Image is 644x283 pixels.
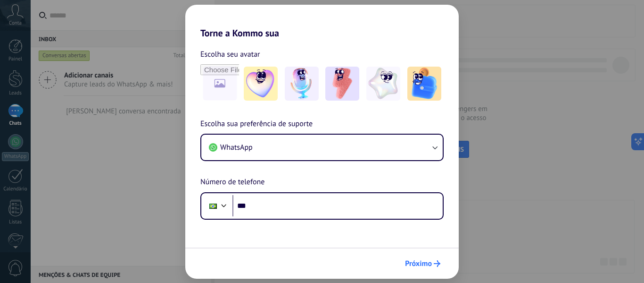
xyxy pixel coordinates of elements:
img: -4.jpeg [366,67,400,101]
button: WhatsApp [201,135,443,160]
h2: Torne a Kommo sua [185,5,459,39]
span: Próximo [405,260,432,267]
div: Brazil: + 55 [204,196,222,216]
span: Escolha sua preferência de suporte [200,118,313,130]
button: Próximo [401,256,445,272]
img: -3.jpeg [325,67,359,101]
span: Número de telefone [200,176,264,189]
span: WhatsApp [220,143,253,152]
img: -5.jpeg [407,67,441,101]
img: -2.jpeg [285,67,319,101]
span: Escolha seu avatar [200,48,260,60]
img: -1.jpeg [244,67,278,101]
